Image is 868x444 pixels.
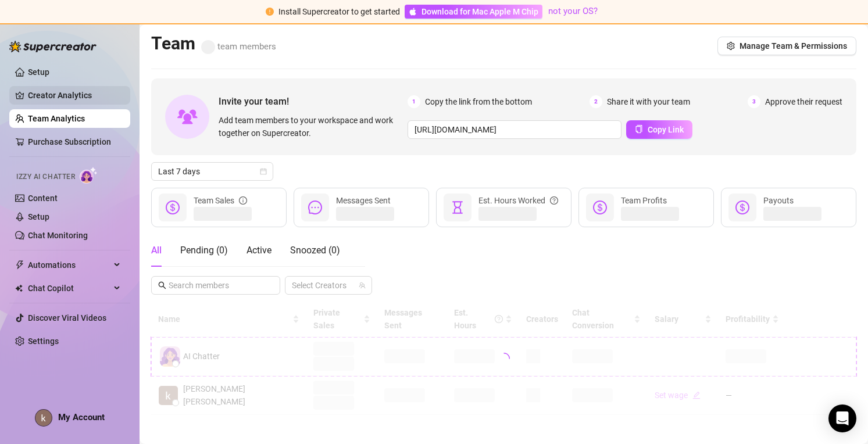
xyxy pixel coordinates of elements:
[626,120,692,139] button: Copy Link
[593,200,607,214] span: dollar-circle
[478,194,558,207] div: Est. Hours Worked
[28,336,59,346] a: Settings
[219,114,403,139] span: Add team members to your workspace and work together on Supercreator.
[648,125,684,134] span: Copy Link
[550,194,558,207] span: question-circle
[308,200,322,214] span: message
[28,137,111,146] a: Purchase Subscription
[359,282,366,289] span: team
[336,196,391,205] span: Messages Sent
[169,279,264,292] input: Search members
[158,281,166,289] span: search
[635,125,643,133] span: copy
[290,245,340,256] span: Snoozed ( 0 )
[735,200,749,214] span: dollar-circle
[28,67,49,77] a: Setup
[201,41,276,52] span: team members
[28,114,85,123] a: Team Analytics
[219,94,408,109] span: Invite your team!
[590,95,602,108] span: 2
[717,37,856,55] button: Manage Team & Permissions
[422,5,538,18] span: Download for Mac Apple M Chip
[28,212,49,221] a: Setup
[28,194,58,203] a: Content
[498,352,509,364] span: loading
[151,244,162,257] div: All
[35,410,52,426] img: ACg8ocLd8MmQsZ8enUe6zTORnyzpUdoctxtXKd-98NyaQfbVYkaMkQ=s96-c
[180,244,228,257] div: Pending ( 0 )
[28,279,110,298] span: Chat Copilot
[405,5,542,19] a: Download for Mac Apple M Chip
[247,245,272,256] span: Active
[409,8,417,16] span: apple
[239,194,247,207] span: info-circle
[408,95,420,108] span: 1
[266,8,274,16] span: exclamation-circle
[58,412,105,422] span: My Account
[548,6,598,16] a: not your OS?
[740,41,847,51] span: Manage Team & Permissions
[15,260,24,270] span: thunderbolt
[727,42,735,50] span: setting
[28,256,110,274] span: Automations
[16,171,75,182] span: Izzy AI Chatter
[278,7,400,16] span: Install Supercreator to get started
[748,95,760,108] span: 3
[763,196,794,205] span: Payouts
[28,86,121,105] a: Creator Analytics
[151,33,276,55] h2: Team
[260,168,267,175] span: calendar
[15,284,23,292] img: Chat Copilot
[828,404,856,432] div: Open Intercom Messenger
[80,167,98,184] img: AI Chatter
[765,95,842,108] span: Approve their request
[28,231,88,240] a: Chat Monitoring
[28,313,106,323] a: Discover Viral Videos
[425,95,532,108] span: Copy the link from the bottom
[194,194,247,207] div: Team Sales
[607,95,690,108] span: Share it with your team
[158,163,266,180] span: Last 7 days
[166,200,180,214] span: dollar-circle
[9,41,97,52] img: logo-BBDzfeDw.svg
[451,200,465,214] span: hourglass
[621,196,667,205] span: Team Profits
